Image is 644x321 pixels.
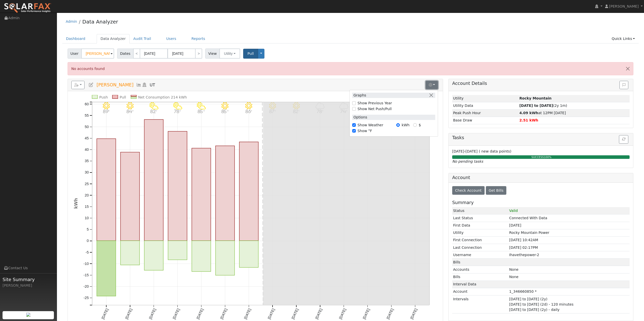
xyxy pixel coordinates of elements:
a: Data Analyzer [82,19,118,25]
input: Select a User [81,48,114,59]
td: Last Connection [452,244,508,251]
i: 9/03 - Clear [103,102,110,109]
p: 85° [219,109,231,113]
td: Utility [452,95,518,102]
a: Users [162,34,180,43]
div: SUCCESS [451,155,632,159]
p: 84° [124,109,136,113]
button: Utility [219,48,240,59]
text: [DATE] [386,308,394,320]
rect: onclick="" [120,152,139,241]
span: [PERSON_NAME] [96,82,133,87]
rect: onclick="" [168,241,187,260]
i: 9/08 - Clear [221,102,228,109]
text: -25 [84,296,89,300]
text: 20 [85,193,89,197]
td: [DATE] to [DATE] (2y) [DATE] to [DATE] (2d) - 120 minutes [DATE] to [DATE] (2y) - daily [508,295,630,313]
text: 0 [87,239,89,243]
text: Push [99,95,108,99]
text: 45 [85,136,89,140]
td: Valid [508,207,630,214]
span: (2y 1m) [519,104,567,108]
span: [DATE]-[DATE] [452,149,477,153]
label: Show Weather [358,122,383,128]
td: Connected With Data [508,214,630,222]
text: 35 [85,159,89,163]
a: Quick Links [608,34,639,43]
label: Options [352,115,367,120]
p: 89° [100,109,113,113]
button: Refresh [619,135,628,144]
span: 100% [544,156,551,159]
img: retrieve [26,313,30,317]
h5: Account Details [452,81,630,86]
button: Close [622,62,633,75]
text: -20 [84,284,89,288]
td: at 12PM [DATE] [518,109,630,117]
span: Pull [247,52,254,56]
td: Interval Data [452,281,508,288]
label: Show °F [358,128,372,134]
i: 9/06 - PartlyCloudy [173,102,182,109]
td: None [508,273,630,281]
rect: onclick="" [239,142,258,240]
td: Bills [452,259,508,266]
i: No pending tasks [452,159,483,163]
text: 40 [85,147,89,152]
rect: onclick="" [168,131,187,241]
rect: onclick="" [192,148,211,241]
strong: [DATE] to [DATE] [519,104,553,108]
text: 30 [85,170,89,174]
input: Show Weather [352,123,356,127]
td: [DATE] 02:17PM [508,244,630,251]
text: [DATE] [410,308,418,320]
rect: onclick="" [97,139,116,241]
p: 86° [242,109,255,113]
td: [DATE] 10:42AM [508,236,630,244]
span: Check Account [455,188,482,192]
input: $ [413,123,417,127]
input: Show Previous Year [352,101,356,105]
a: Edit User (34995) [88,82,94,87]
label: kWh [402,122,409,128]
label: Show Previous Year [358,101,392,106]
text: 10 [85,216,89,220]
i: 9/07 - PartlyCloudy [197,102,206,109]
text: 50 [85,125,89,129]
text: Net Consumption 214 kWh [138,95,187,99]
p: 82° [148,109,160,113]
strong: ID: 1464, authorized: 08/07/25 [519,96,551,100]
button: Check Account [452,186,485,195]
i: 9/09 - MostlyClear [245,102,252,109]
td: Ihavethepower-2 [508,251,630,259]
rect: onclick="" [97,241,116,296]
a: Audit Trail [130,34,155,43]
span: Get Bills [489,188,503,192]
td: Account [452,288,508,295]
text: [DATE] [196,308,204,320]
td: First Connection [452,236,508,244]
a: Admin [66,19,77,23]
td: Accounts [452,266,508,273]
rect: onclick="" [216,241,235,275]
text: [DATE] [172,308,180,320]
text: 5 [87,227,89,231]
text: [DATE] [124,308,133,320]
a: Data Analyzer [97,34,130,43]
strong: 4.09 kWh [519,111,538,115]
rect: onclick="" [144,241,163,270]
rect: onclick="" [192,241,211,271]
td: [DATE] [508,222,630,229]
img: SolarFax [4,3,51,13]
text: -10 [84,262,89,266]
text: 55 [85,113,89,117]
text: Pull [120,95,126,99]
a: Login As (last 08/08/2025 8:31:53 AM) [142,82,147,87]
div: [PERSON_NAME] [3,283,54,288]
i: 9/04 - Clear [127,102,134,109]
rect: onclick="" [239,241,258,267]
text: [DATE] [267,308,276,320]
p: 78° [171,109,184,113]
button: Issue History [619,81,628,89]
span: Site Summary [3,276,54,283]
